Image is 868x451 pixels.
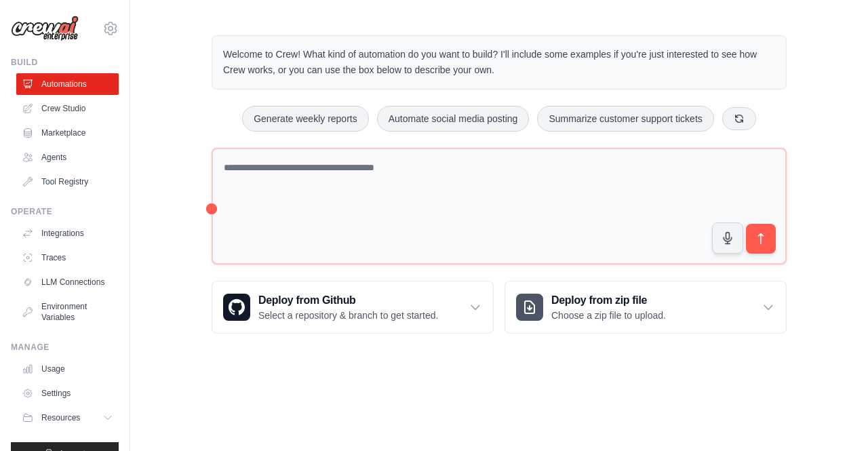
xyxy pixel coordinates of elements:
a: Crew Studio [16,98,119,119]
a: Settings [16,383,119,404]
a: Traces [16,247,119,269]
a: LLM Connections [16,271,119,293]
div: Operate [11,206,119,217]
a: Agents [16,146,119,168]
a: Integrations [16,222,119,244]
img: Logo [11,16,79,41]
h3: Deploy from Github [258,292,438,309]
span: Resources [41,412,80,423]
a: Usage [16,358,119,380]
div: Build [11,57,119,68]
button: Automate social media posting [377,106,530,132]
a: Marketplace [16,122,119,144]
p: Select a repository & branch to get started. [258,309,438,322]
a: Automations [16,73,119,95]
p: Choose a zip file to upload. [551,309,666,322]
button: Generate weekly reports [242,106,369,132]
a: Environment Variables [16,296,119,328]
a: Tool Registry [16,171,119,193]
div: Manage [11,342,119,353]
h3: Deploy from zip file [551,292,666,309]
button: Summarize customer support tickets [537,106,713,132]
p: Welcome to Crew! What kind of automation do you want to build? I'll include some examples if you'... [223,47,775,78]
button: Resources [16,407,119,429]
